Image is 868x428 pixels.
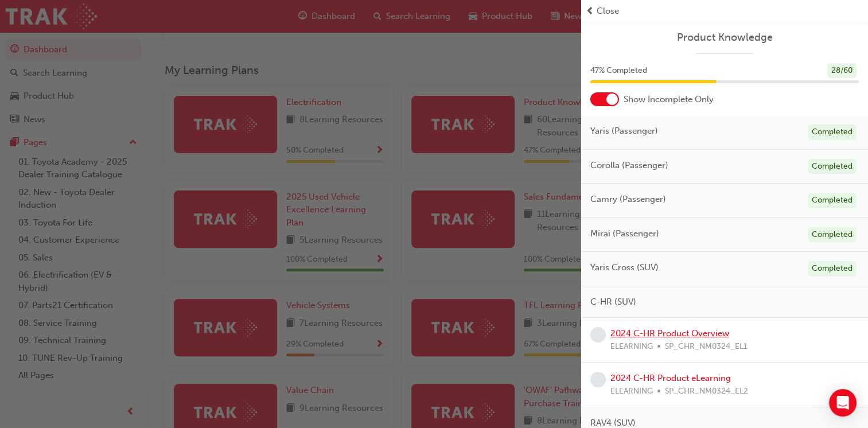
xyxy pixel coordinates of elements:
div: 28 / 60 [827,63,857,79]
span: prev-icon [586,5,594,18]
button: prev-iconClose [586,5,863,18]
div: Completed [808,227,857,243]
span: ELEARNING [610,385,653,398]
div: Completed [808,261,857,277]
span: Camry (Passenger) [590,193,666,206]
div: Open Intercom Messenger [829,389,857,417]
span: C-HR (SUV) [590,295,636,309]
span: Mirai (Passenger) [590,227,659,240]
div: Completed [808,159,857,174]
div: Completed [808,124,857,140]
span: Corolla (Passenger) [590,159,668,172]
a: 2024 C-HR Product eLearning [610,373,731,383]
span: SP_CHR_NM0324_EL2 [665,385,748,398]
a: Product Knowledge [590,31,859,44]
span: 47 % Completed [590,64,647,77]
span: learningRecordVerb_NONE-icon [590,372,606,387]
a: 2024 C-HR Product Overview [610,328,729,338]
span: SP_CHR_NM0324_EL1 [665,340,748,353]
span: learningRecordVerb_NONE-icon [590,327,606,343]
span: Show Incomplete Only [624,93,714,106]
span: Yaris (Passenger) [590,124,658,138]
span: ELEARNING [610,340,653,353]
span: Yaris Cross (SUV) [590,261,659,274]
div: Completed [808,193,857,208]
span: Close [597,5,619,18]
